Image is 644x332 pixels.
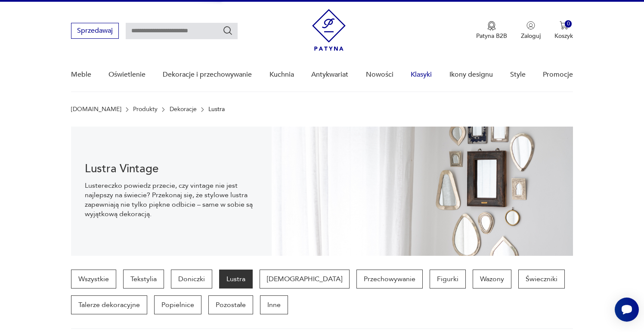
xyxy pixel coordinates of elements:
[272,127,573,256] img: Lustra
[356,270,423,289] a: Przechowywanie
[476,21,507,40] a: Ikona medaluPatyna B2B
[163,58,252,91] a: Dekoracje i przechowywanie
[521,32,541,40] p: Zaloguj
[554,21,573,40] button: 0Koszyk
[449,58,493,91] a: Ikony designu
[510,58,526,91] a: Style
[521,21,541,40] button: Zaloguj
[411,58,432,91] a: Klasyki
[487,21,496,31] img: Ikona medalu
[71,28,119,34] a: Sprzedawaj
[71,23,119,39] button: Sprzedawaj
[430,270,466,289] a: Figurki
[260,295,288,314] a: Inne
[154,295,201,314] a: Popielnice
[543,58,573,91] a: Promocje
[71,270,116,289] a: Wszystkie
[554,32,573,40] p: Koszyk
[223,25,233,36] button: Szukaj
[108,58,146,91] a: Oświetlenie
[71,58,91,91] a: Meble
[476,21,507,40] button: Patyna B2B
[123,270,164,289] a: Tekstylia
[518,270,565,289] a: Świeczniki
[219,270,253,289] a: Lustra
[366,58,393,91] a: Nowości
[208,106,225,113] p: Lustra
[133,106,158,113] a: Produkty
[260,270,350,289] a: [DEMOGRAPHIC_DATA]
[71,295,147,314] a: Talerze dekoracyjne
[565,20,572,28] div: 0
[560,21,568,30] img: Ikona koszyka
[85,164,258,174] h1: Lustra Vintage
[615,298,639,322] iframe: Smartsupp widget button
[71,106,121,113] a: [DOMAIN_NAME]
[171,270,212,289] a: Doniczki
[85,181,258,219] p: Lustereczko powiedz przecie, czy vintage nie jest najlepszy na świecie? Przekonaj się, że stylowe...
[208,295,253,314] a: Pozostałe
[526,21,535,30] img: Ikonka użytkownika
[269,58,294,91] a: Kuchnia
[311,58,348,91] a: Antykwariat
[170,106,197,113] a: Dekoracje
[476,32,507,40] p: Patyna B2B
[473,270,511,289] a: Wazony
[312,9,346,51] img: Patyna - sklep z meblami i dekoracjami vintage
